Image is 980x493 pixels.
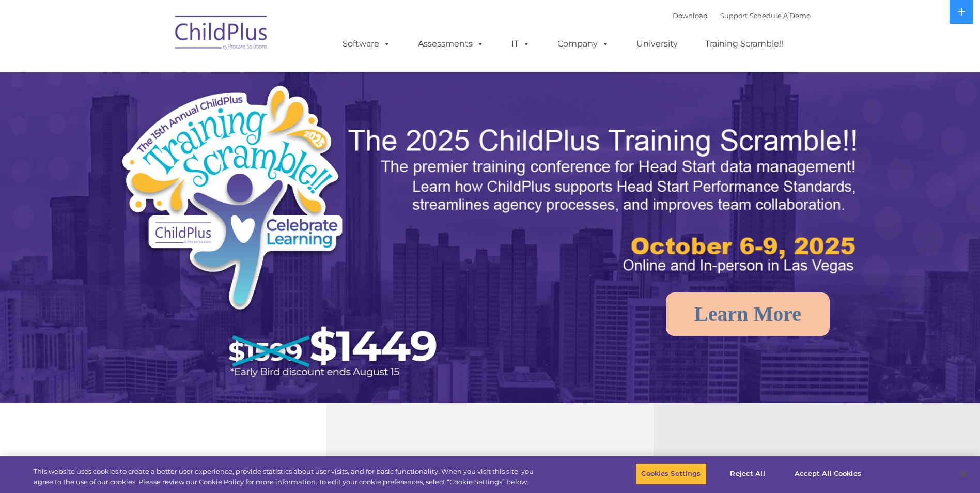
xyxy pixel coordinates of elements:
button: Close [952,463,975,485]
a: Download [673,11,708,20]
a: IT [501,34,540,54]
a: Schedule A Demo [750,11,811,20]
a: Assessments [408,34,494,54]
font: | [673,11,811,20]
a: Software [332,34,401,54]
button: Reject All [715,463,780,485]
a: Company [547,34,619,54]
a: University [626,34,688,54]
button: Cookies Settings [635,463,706,485]
img: ChildPlus by Procare Solutions [170,8,273,60]
a: Training Scramble!! [695,34,794,54]
div: This website uses cookies to create a better user experience, provide statistics about user visit... [34,467,539,487]
a: Learn More [666,292,830,336]
a: Support [720,11,748,20]
button: Accept All Cookies [789,463,867,485]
